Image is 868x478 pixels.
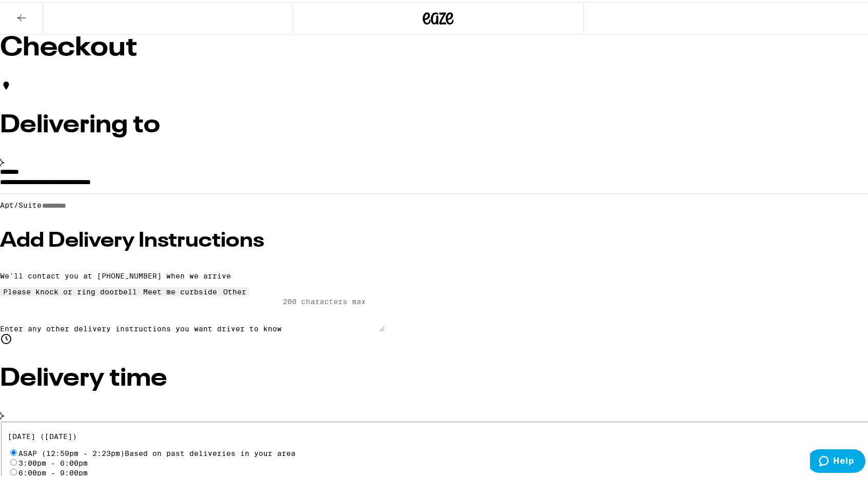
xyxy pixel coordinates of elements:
label: 6:00pm - 9:00pm [18,467,88,475]
button: Other [220,285,249,294]
button: Meet me curbside [140,285,220,294]
span: ASAP (12:59pm - 2:23pm) [18,447,295,455]
div: Other [223,286,246,294]
iframe: Opens a widget where you can find more information [810,447,865,473]
div: Please knock or ring doorbell [3,286,137,294]
span: Based on past deliveries in your area [125,447,295,455]
label: 3:00pm - 6:00pm [18,457,88,465]
div: Meet me curbside [143,286,217,294]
